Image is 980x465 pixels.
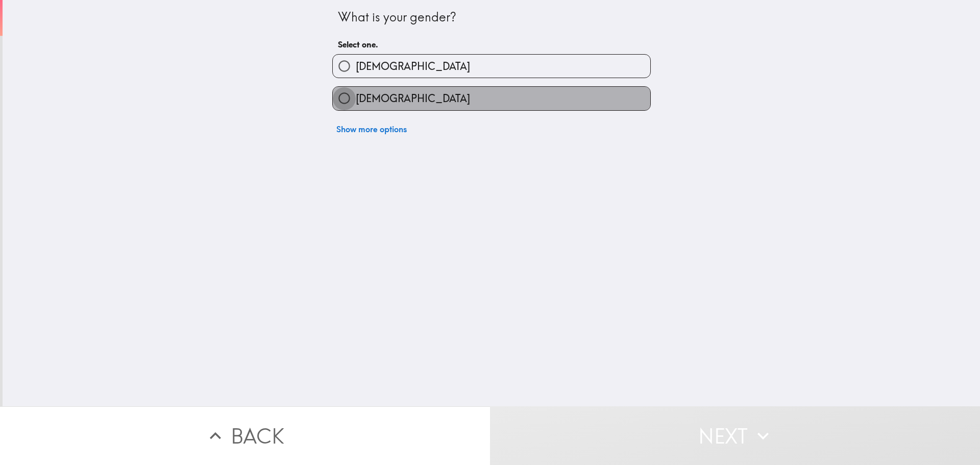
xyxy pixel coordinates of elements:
[332,119,411,139] button: Show more options
[333,55,650,78] button: [DEMOGRAPHIC_DATA]
[356,91,470,106] span: [DEMOGRAPHIC_DATA]
[338,9,645,26] div: What is your gender?
[490,406,980,465] button: Next
[338,39,645,50] h6: Select one.
[333,87,650,110] button: [DEMOGRAPHIC_DATA]
[356,59,470,74] span: [DEMOGRAPHIC_DATA]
